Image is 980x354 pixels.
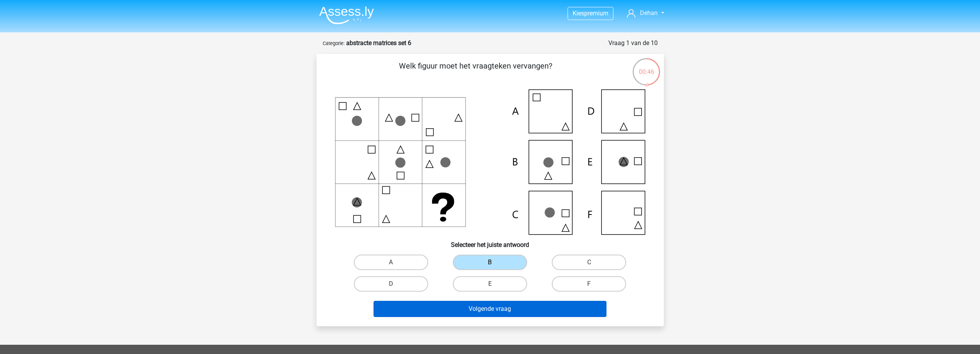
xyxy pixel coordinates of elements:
label: E [453,276,527,292]
label: F [552,276,626,292]
label: D [354,276,428,292]
strong: abstracte matrices set 6 [346,39,411,47]
button: Volgende vraag [374,301,606,317]
span: Dehan [640,9,658,17]
a: Dehan [624,8,667,18]
label: B [453,255,527,270]
span: Kies [573,10,584,17]
label: C [552,255,626,270]
small: Categorie: [323,40,345,46]
label: A [354,255,428,270]
span: premium [584,10,608,17]
div: 00:46 [632,57,661,77]
p: Welk figuur moet het vraagteken vervangen? [329,60,623,83]
a: Kiespremium [568,8,613,18]
h6: Selecteer het juiste antwoord [329,235,652,248]
div: Vraag 1 van de 10 [608,39,658,48]
img: Assessly [319,6,374,24]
